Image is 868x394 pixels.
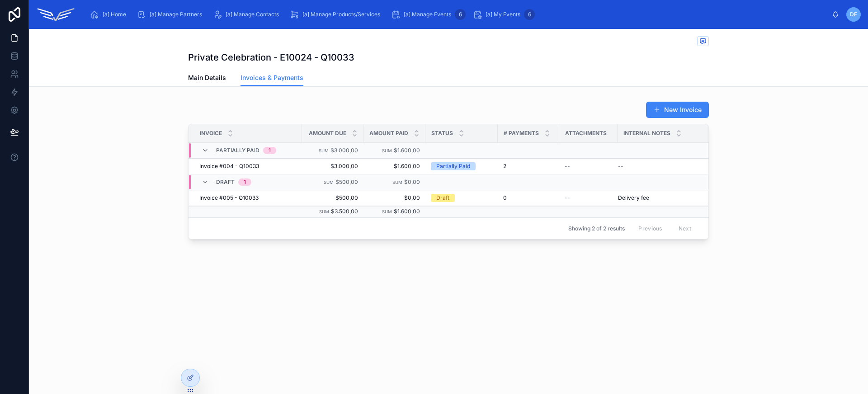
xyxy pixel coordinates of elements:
[188,73,226,82] span: Main Details
[287,6,387,23] a: [a] Manage Products/Services
[83,5,832,24] div: scrollable content
[431,194,492,202] a: Draft
[431,162,492,170] a: Partially Paid
[324,180,334,185] small: Sum
[646,102,709,118] button: New Invoice
[36,7,75,22] img: App logo
[199,163,297,170] a: Invoice #004 - Q10033
[486,11,520,18] span: [a] My Events
[369,163,420,170] a: $1.600,00
[623,130,670,137] span: Internal Notes
[199,194,297,202] a: Invoice #005 - Q10033
[565,130,607,137] span: Attachments
[404,178,420,185] span: $0,00
[388,6,468,23] a: [a] Manage Events6
[524,9,535,20] div: 6
[618,163,697,170] a: --
[87,6,132,23] a: [a] Home
[394,208,420,215] span: $1.600,00
[309,130,346,137] span: Amount Due
[134,6,208,23] a: [a] Manage Partners
[618,163,623,170] span: --
[188,51,354,64] h1: Private Celebration - E10024 - Q10033
[382,209,392,214] small: Sum
[199,194,259,202] span: Invoice #005 - Q10033
[319,148,329,153] small: Sum
[319,209,329,214] small: Sum
[331,208,358,215] span: $3.500,00
[330,147,358,154] span: $3.000,00
[394,147,420,154] span: $1.600,00
[503,163,506,170] span: 2
[307,194,358,202] a: $500,00
[210,6,285,23] a: [a] Manage Contacts
[302,11,380,18] span: [a] Manage Products/Services
[404,11,451,18] span: [a] Manage Events
[369,194,420,202] a: $0,00
[369,130,408,137] span: Amount Paid
[470,6,538,23] a: [a] My Events6
[618,194,649,202] span: Delivery fee
[200,130,222,137] span: Invoice
[307,163,358,170] a: $3.000,00
[241,70,303,87] a: Invoices & Payments
[382,148,392,153] small: Sum
[199,163,259,170] span: Invoice #004 - Q10033
[565,163,570,170] span: --
[503,194,554,202] a: 0
[503,163,554,170] a: 2
[455,9,466,20] div: 6
[568,225,625,232] span: Showing 2 of 2 results
[618,194,697,202] a: Delivery fee
[504,130,539,137] span: # Payments
[850,11,857,18] span: DF
[216,147,259,154] span: Partially Paid
[269,147,271,154] div: 1
[216,178,235,186] span: Draft
[392,180,402,185] small: Sum
[431,130,453,137] span: Status
[565,194,570,202] span: --
[503,194,507,202] span: 0
[103,11,126,18] span: [a] Home
[241,73,303,82] span: Invoices & Payments
[565,194,612,202] a: --
[436,162,470,170] div: Partially Paid
[188,70,226,88] a: Main Details
[244,178,246,186] div: 1
[335,178,358,185] span: $500,00
[226,11,279,18] span: [a] Manage Contacts
[436,194,449,202] div: Draft
[565,163,612,170] a: --
[150,11,202,18] span: [a] Manage Partners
